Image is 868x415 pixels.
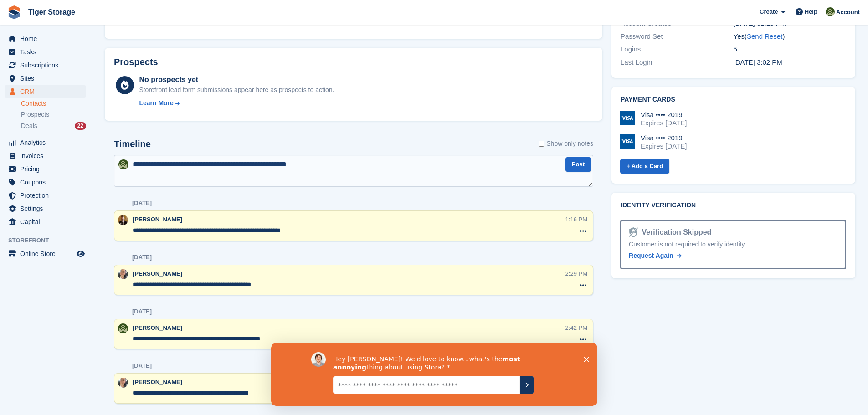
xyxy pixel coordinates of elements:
a: menu [5,215,86,228]
span: Settings [20,202,75,215]
a: menu [5,32,86,45]
a: menu [5,247,86,260]
input: Show only notes [539,139,544,149]
a: Learn More [139,98,334,108]
a: + Add a Card [620,159,669,174]
div: Logins [621,44,733,55]
span: Create [760,7,778,16]
div: 2:42 PM [565,323,587,332]
span: Help [805,7,817,16]
span: Sites [20,72,75,85]
a: menu [5,46,86,58]
label: Show only notes [539,139,593,149]
div: [DATE] [132,308,152,315]
h2: Prospects [114,57,158,67]
img: Identity Verification Ready [629,227,638,237]
h2: Timeline [114,139,151,149]
div: No prospects yet [139,74,334,85]
a: Deals 22 [21,121,86,131]
a: menu [5,163,86,175]
a: menu [5,136,86,149]
div: 22 [75,122,86,130]
a: menu [5,59,86,72]
img: Matthew Ellwood [826,7,835,16]
div: Verification Skipped [638,227,711,238]
span: [PERSON_NAME] [133,216,182,223]
div: 2:29 PM [565,269,587,278]
img: Becky Martin [118,378,128,388]
span: [PERSON_NAME] [133,379,182,385]
span: Subscriptions [20,59,75,72]
span: Deals [21,122,37,130]
span: Home [20,32,75,45]
span: Storefront [8,236,91,245]
img: Matthew Ellwood [118,159,128,169]
span: Account [836,8,860,17]
div: Password Set [621,31,733,42]
iframe: Survey by David from Stora [271,343,597,406]
a: menu [5,149,86,162]
a: Preview store [75,248,86,259]
div: Yes [734,31,846,42]
div: Visa •••• 2019 [641,134,687,142]
div: Expires [DATE] [641,142,687,150]
span: Protection [20,189,75,202]
div: Customer is not required to verify identity. [629,240,837,249]
a: Request Again [629,251,682,261]
div: 1:16 PM [565,215,587,224]
a: menu [5,189,86,202]
span: ( ) [745,32,785,40]
span: Analytics [20,136,75,149]
a: menu [5,85,86,98]
div: [DATE] [132,362,152,369]
img: Adam Herbert [118,215,128,225]
span: Invoices [20,149,75,162]
img: Becky Martin [118,269,128,279]
span: [PERSON_NAME] [133,270,182,277]
button: Post [565,157,591,172]
span: Capital [20,215,75,228]
a: Contacts [21,99,86,108]
time: 2024-09-21 14:02:02 UTC [734,58,782,66]
a: Tiger Storage [25,5,79,20]
div: 5 [734,44,846,55]
a: menu [5,72,86,85]
img: Visa Logo [620,134,635,149]
a: menu [5,176,86,189]
span: [PERSON_NAME] [133,324,182,331]
span: Prospects [21,110,49,119]
a: menu [5,202,86,215]
span: Pricing [20,163,75,175]
div: Visa •••• 2019 [641,111,687,119]
div: Last Login [621,57,733,68]
div: Learn More [139,98,173,108]
a: Prospects [21,110,86,119]
div: [DATE] [132,254,152,261]
span: Tasks [20,46,75,58]
div: Expires [DATE] [641,119,687,127]
img: stora-icon-8386f47178a22dfd0bd8f6a31ec36ba5ce8667c1dd55bd0f319d3a0aa187defe.svg [7,5,21,19]
img: Matthew Ellwood [118,323,128,333]
span: Online Store [20,247,75,260]
div: Storefront lead form submissions appear here as prospects to action. [139,85,334,95]
a: Send Reset [747,32,782,40]
img: Visa Logo [620,111,635,125]
span: Coupons [20,176,75,189]
h2: Identity verification [621,202,846,209]
div: [DATE] [132,200,152,207]
h2: Payment cards [621,96,846,103]
span: CRM [20,85,75,98]
span: Request Again [629,252,673,259]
